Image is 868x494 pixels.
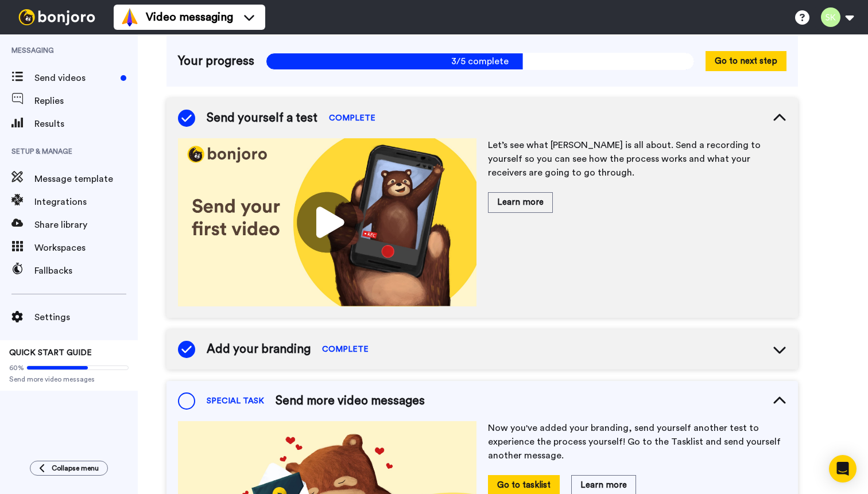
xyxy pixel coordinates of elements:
span: COMPLETE [322,344,369,355]
span: 60% [9,363,24,372]
span: Send videos [34,71,116,85]
span: Add your branding [207,341,311,358]
h3: Style [5,36,168,49]
span: Integrations [34,195,138,209]
span: Workspaces [34,241,138,255]
img: bj-logo-header-white.svg [14,9,100,25]
span: COMPLETE [329,112,375,124]
span: QUICK START GUIDE [9,349,92,357]
span: Replies [34,94,138,108]
label: Font Size [5,69,40,79]
span: Results [34,117,138,131]
p: Let’s see what [PERSON_NAME] is all about. Send a recording to yourself so you can see how the pr... [488,138,786,180]
span: Fallbacks [34,264,138,278]
span: 16 px [14,80,32,90]
span: Send more video messages [276,392,425,410]
a: Back to Top [17,15,62,25]
span: SPECIAL TASK [207,395,264,407]
span: Your progress [178,53,254,70]
span: Settings [34,310,138,324]
button: Learn more [488,192,553,212]
div: Open Intercom Messenger [829,455,857,483]
span: Send more video messages [9,375,129,384]
img: 178eb3909c0dc23ce44563bdb6dc2c11.jpg [178,138,476,306]
span: Message template [34,172,138,186]
div: Outline [5,5,168,15]
span: Collapse menu [52,464,99,473]
img: vm-color.svg [121,8,139,26]
button: Go to next step [706,51,786,71]
p: Now you've added your branding, send yourself another test to experience the process yourself! Go... [488,421,786,462]
span: Share library [34,218,138,232]
span: Send yourself a test [207,110,317,127]
button: Collapse menu [30,461,108,476]
span: Video messaging [146,9,233,25]
span: 3/5 complete [266,53,694,70]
